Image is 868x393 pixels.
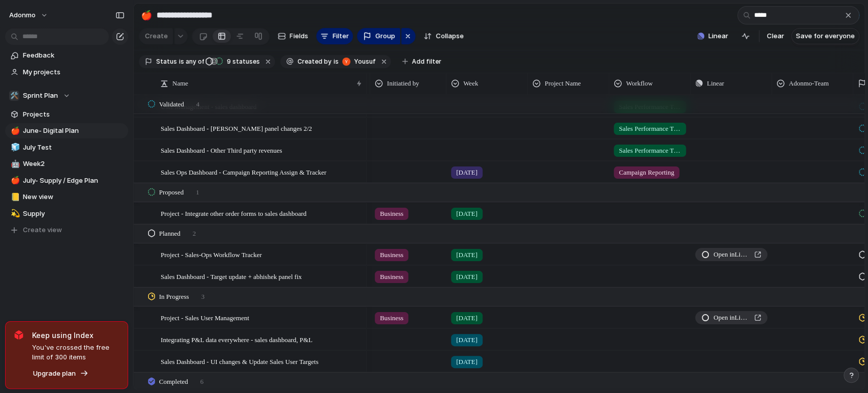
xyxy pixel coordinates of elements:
[9,10,36,20] span: Adonmo
[11,125,18,137] div: 🍎
[32,330,119,341] span: Keep using Index
[708,31,728,41] span: Linear
[177,56,206,67] button: isany of
[695,311,767,324] a: Open inLinear
[161,270,302,282] span: Sales Dashboard - Target update + abhishek panel fix
[159,229,181,239] span: Planned
[161,355,318,367] span: Sales Dashboard - UI changes & Update Sales User Targets
[196,187,199,198] span: 1
[5,222,128,238] button: Create view
[159,99,184,109] span: Validated
[713,313,750,323] span: Open in Linear
[30,367,92,381] button: Upgrade plan
[23,67,125,77] span: My projects
[357,28,400,44] button: Group
[5,88,128,103] button: 🛠️Sprint Plan
[179,57,184,66] span: is
[380,272,403,282] span: Business
[693,29,732,44] button: Linear
[23,109,125,120] span: Projects
[23,50,125,61] span: Feedback
[23,209,125,219] span: Supply
[396,54,447,69] button: Add filter
[193,229,196,239] span: 2
[619,167,674,178] span: Campaign Reporting
[196,99,200,109] span: 4
[5,173,128,188] a: 🍎July- Supply / Edge Plan
[619,124,681,134] span: Sales Performance Tracker
[619,146,681,156] span: Sales Performance Tracker
[5,189,128,205] a: 📒New view
[5,123,128,138] a: 🍎June- Digital Plan
[626,78,652,89] span: Workflow
[184,57,204,66] span: any of
[205,56,262,67] button: 9 statuses
[297,57,332,66] span: Created by
[138,7,155,23] button: 🍎
[23,225,62,235] span: Create view
[11,158,18,170] div: 🤖
[23,192,125,202] span: New view
[5,7,53,23] button: Adonmo
[161,166,326,178] span: Sales Ops Dashboard - Campaign Reporting Assign & Tracker
[23,126,125,136] span: June- Digital Plan
[456,167,477,178] span: [DATE]
[333,31,349,41] span: Filter
[5,140,128,155] a: 🧊July Test
[5,48,128,63] a: Feedback
[23,143,125,153] span: July Test
[224,58,232,65] span: 9
[11,191,18,203] div: 📒
[334,57,339,66] span: is
[9,209,19,219] button: 💫
[354,57,376,66] span: Yousuf
[161,207,307,219] span: Project - Integrate other order forms to sales dashboard
[156,57,177,66] span: Status
[141,8,152,22] div: 🍎
[5,156,128,172] a: 🤖Week2
[5,107,128,122] a: Projects
[767,31,784,41] span: Clear
[380,250,403,260] span: Business
[456,272,477,282] span: [DATE]
[380,313,403,323] span: Business
[375,31,395,41] span: Group
[456,313,477,323] span: [DATE]
[9,192,19,202] button: 📒
[387,78,419,89] span: Initiatied by
[5,206,128,221] a: 💫Supply
[420,28,468,44] button: Collapse
[32,343,119,362] span: You've crossed the free limit of 300 items
[290,31,308,41] span: Fields
[456,357,477,367] span: [DATE]
[9,159,19,169] button: 🤖
[763,28,788,44] button: Clear
[11,175,18,186] div: 🍎
[159,377,188,387] span: Completed
[161,122,312,134] span: Sales Dashboard - [PERSON_NAME] panel changes 2/2
[200,377,204,387] span: 6
[340,56,378,67] button: Yousuf
[707,78,724,89] span: Linear
[11,208,18,219] div: 💫
[33,369,76,379] span: Upgrade plan
[23,91,58,101] span: Sprint Plan
[463,78,478,89] span: Week
[159,292,189,302] span: In Progress
[161,248,262,260] span: Project - Sales-Ops Workflow Tracker
[713,249,750,260] span: Open in Linear
[201,292,205,302] span: 3
[695,248,767,261] a: Open inLinear
[11,142,18,153] div: 🧊
[172,78,188,89] span: Name
[456,250,477,260] span: [DATE]
[161,144,282,156] span: Sales Dashboard - Other Third party revenues
[9,126,19,136] button: 🍎
[9,143,19,153] button: 🧊
[23,159,125,169] span: Week2
[9,91,19,101] div: 🛠️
